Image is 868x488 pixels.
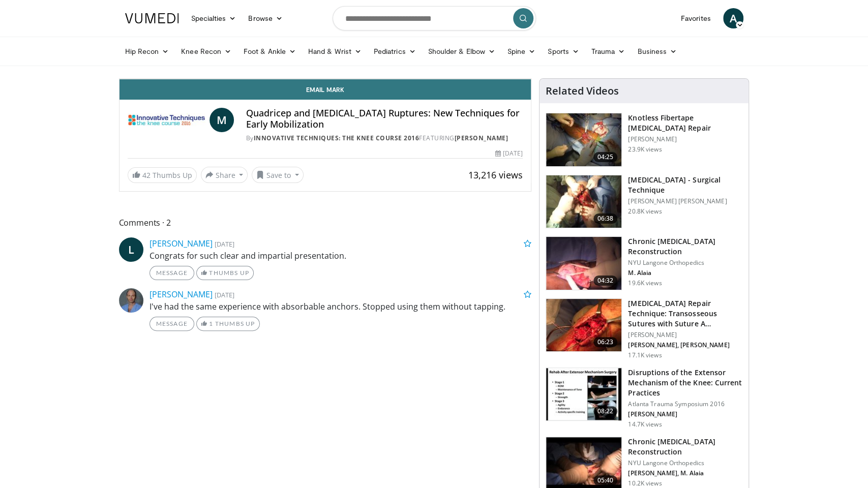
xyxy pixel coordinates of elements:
input: Search topics, interventions [333,6,536,30]
a: Browse [242,8,289,28]
p: 10.2K views [628,479,662,487]
h3: [MEDICAL_DATA] Repair Technique: Transosseous Sutures with Suture A… [628,298,742,329]
div: By FEATURING [246,134,523,143]
span: 05:40 [593,475,618,485]
button: Save to [252,167,304,183]
p: [PERSON_NAME] [PERSON_NAME] [628,197,742,205]
h3: Disruptions of the Extensor Mechanism of the Knee: Current Practices [628,368,742,398]
div: [DATE] [495,149,523,158]
p: [PERSON_NAME], M. Alaia [628,469,742,477]
p: Atlanta Trauma Symposium 2016 [628,400,742,408]
span: 1 [209,320,213,327]
a: 06:23 [MEDICAL_DATA] Repair Technique: Transosseous Sutures with Suture A… [PERSON_NAME] [PERSON_... [546,298,742,359]
p: [PERSON_NAME], [PERSON_NAME] [628,341,742,349]
a: Spine [501,41,542,62]
p: [PERSON_NAME] [628,135,742,143]
a: Sports [542,41,585,62]
span: 42 [142,170,151,180]
a: Email Mark [119,79,531,100]
img: Vx8lr-LI9TPdNKgn4xMDoxOjBzMTt2bJ.150x105_q85_crop-smart_upscale.jpg [546,175,621,228]
a: Trauma [585,41,632,62]
a: Specialties [185,8,243,28]
span: 06:38 [593,213,618,224]
img: VuMedi Logo [125,13,179,23]
span: 04:25 [593,152,618,162]
p: 14.7K views [628,420,662,429]
h3: Knotless Fibertape [MEDICAL_DATA] Repair [628,113,742,133]
img: Avatar [119,288,143,313]
button: Share [201,167,248,183]
a: Foot & Ankle [237,41,302,62]
span: 06:23 [593,337,618,347]
img: c329ce19-05ea-4e12-b583-111b1ee27852.150x105_q85_crop-smart_upscale.jpg [546,368,621,421]
p: 19.6K views [628,279,662,287]
p: 17.1K views [628,351,662,359]
a: Shoulder & Elbow [422,41,501,62]
a: L [119,237,143,262]
img: Innovative Techniques: the Knee Course 2016 [128,108,205,132]
p: NYU Langone Orthopedics [628,259,742,267]
a: Knee Recon [175,41,237,62]
h3: [MEDICAL_DATA] - Surgical Technique [628,175,742,195]
a: Hip Recon [119,41,175,62]
span: 04:32 [593,276,618,286]
span: 08:22 [593,406,618,416]
a: 1 Thumbs Up [196,317,260,331]
p: [PERSON_NAME] [628,331,742,339]
a: Thumbs Up [196,266,254,280]
span: 13,216 views [468,169,523,181]
a: [PERSON_NAME] [149,289,213,300]
a: A [723,8,743,28]
a: 04:25 Knotless Fibertape [MEDICAL_DATA] Repair [PERSON_NAME] 23.9K views [546,113,742,167]
a: Message [149,317,194,331]
a: 04:32 Chronic [MEDICAL_DATA] Reconstruction NYU Langone Orthopedics M. Alaia 19.6K views [546,236,742,290]
a: Message [149,266,194,280]
h4: Quadricep and [MEDICAL_DATA] Ruptures: New Techniques for Early Mobilization [246,108,523,130]
p: 23.9K views [628,145,662,154]
p: NYU Langone Orthopedics [628,459,742,467]
a: M [209,108,234,132]
span: Comments 2 [119,216,532,229]
a: Innovative Techniques: the Knee Course 2016 [254,134,420,142]
a: 42 Thumbs Up [128,167,197,183]
a: 06:38 [MEDICAL_DATA] - Surgical Technique [PERSON_NAME] [PERSON_NAME] 20.8K views [546,175,742,229]
p: M. Alaia [628,269,742,277]
a: Favorites [675,8,717,28]
a: Business [631,41,683,62]
a: [PERSON_NAME] [149,238,213,249]
img: a284ffb3-f88c-46bb-88bb-d0d390e931a0.150x105_q85_crop-smart_upscale.jpg [546,299,621,352]
h3: Chronic [MEDICAL_DATA] Reconstruction [628,236,742,257]
a: Hand & Wrist [302,41,368,62]
small: [DATE] [215,290,234,299]
p: I've had the same experience with absorbable anchors. Stopped using them without tapping. [149,300,532,313]
a: Pediatrics [368,41,422,62]
a: 08:22 Disruptions of the Extensor Mechanism of the Knee: Current Practices Atlanta Trauma Symposi... [546,368,742,429]
img: E-HI8y-Omg85H4KX4xMDoxOjBzMTt2bJ.150x105_q85_crop-smart_upscale.jpg [546,237,621,290]
img: E-HI8y-Omg85H4KX4xMDoxOjBzMTt2bJ.150x105_q85_crop-smart_upscale.jpg [546,113,621,166]
h4: Related Videos [546,85,619,97]
a: [PERSON_NAME] [455,134,508,142]
small: [DATE] [215,239,234,249]
p: [PERSON_NAME] [628,410,742,418]
h3: Chronic [MEDICAL_DATA] Reconstruction [628,437,742,457]
p: 20.8K views [628,207,662,216]
p: Congrats for such clear and impartial presentation. [149,250,532,262]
